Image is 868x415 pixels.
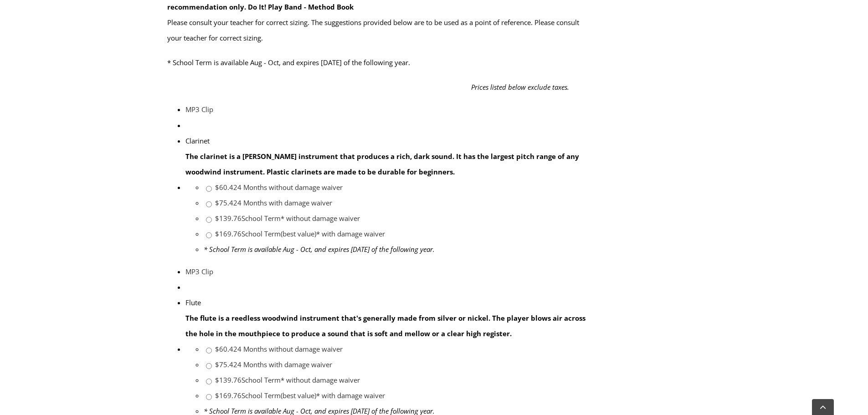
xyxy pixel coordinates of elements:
[215,391,385,400] a: $169.76School Term(best value)* with damage waiver
[248,2,354,11] strong: Do It! Play Band - Method Book
[215,229,385,238] a: $169.76School Term(best value)* with damage waiver
[215,344,237,354] span: $60.42
[215,229,241,238] span: $169.76
[215,183,343,192] a: $60.424 Months without damage waiver
[185,152,579,176] strong: The clarinet is a [PERSON_NAME] instrument that produces a rich, dark sound. It has the largest p...
[215,214,360,223] a: $139.76School Term* without damage waiver
[185,313,586,338] strong: The flute is a reedless woodwind instrument that's generally made from silver or nickel. The play...
[185,295,590,310] div: Flute
[215,375,241,384] span: $139.76
[185,133,590,149] div: Clarinet
[204,245,435,254] em: * School Term is available Aug - Oct, and expires [DATE] of the following year.
[167,55,590,70] p: * School Term is available Aug - Oct, and expires [DATE] of the following year.
[215,375,360,384] a: $139.76School Term* without damage waiver
[215,198,237,207] span: $75.42
[215,214,241,223] span: $139.76
[215,183,237,192] span: $60.42
[167,15,590,46] p: Please consult your teacher for correct sizing. The suggestions provided below are to be used as ...
[215,360,237,369] span: $75.42
[215,198,332,207] a: $75.424 Months with damage waiver
[471,82,569,92] em: Prices listed below exclude taxes.
[215,344,343,354] a: $60.424 Months without damage waiver
[215,360,332,369] a: $75.424 Months with damage waiver
[215,391,241,400] span: $169.76
[185,105,213,114] a: MP3 Clip
[185,267,213,276] a: MP3 Clip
